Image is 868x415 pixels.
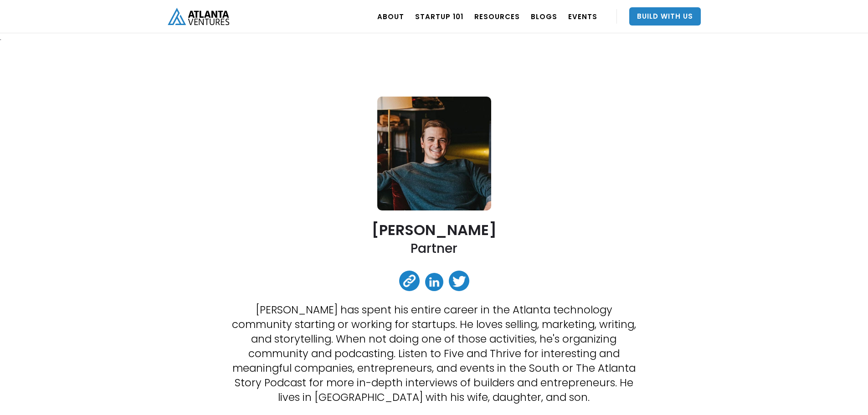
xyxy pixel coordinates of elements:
[568,4,597,29] a: EVENTS
[531,4,557,29] a: BLOGS
[377,4,404,29] a: ABOUT
[415,4,463,29] a: Startup 101
[629,7,701,26] a: Build With Us
[411,240,457,257] h2: Partner
[231,302,637,405] p: [PERSON_NAME] has spent his entire career in the Atlanta technology community starting or working...
[372,222,497,238] h2: [PERSON_NAME]
[474,4,520,29] a: RESOURCES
